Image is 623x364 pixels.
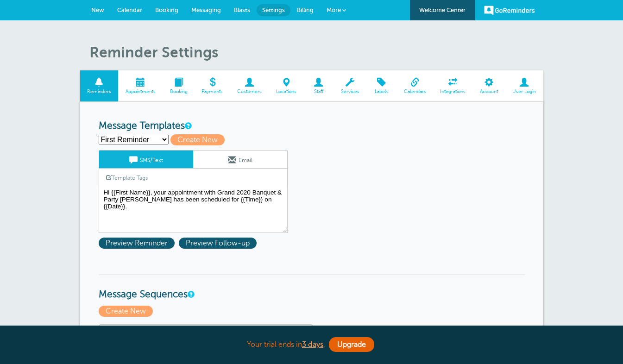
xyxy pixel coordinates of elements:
span: Messaging [191,6,221,13]
a: Locations [269,70,304,101]
span: More [327,6,341,13]
span: Customers [235,89,264,94]
a: This is the wording for your reminder and follow-up messages. You can create multiple templates i... [185,123,190,129]
span: Payments [199,89,226,94]
a: User Login [505,70,543,101]
a: Preview Reminder [99,239,179,247]
span: Reminders [85,89,114,94]
a: SMS/Text [99,151,193,168]
span: Labels [371,89,392,94]
span: Preview Follow-up [179,238,257,249]
a: Customers [230,70,269,101]
a: Booking [163,70,195,101]
span: Billing [297,6,314,13]
textarea: Hi {{First Name}}, your appointment with Grand 2020 Banquet & Party [PERSON_NAME] has been schedu... [99,187,288,233]
span: Calendar [117,6,142,13]
a: Create New [99,307,155,315]
a: Appointments [118,70,163,101]
span: User Login [510,89,539,94]
a: Upgrade [329,337,374,352]
span: Booking [155,6,178,13]
span: Preview Reminder [99,238,175,249]
h3: Message Sequences [99,274,525,301]
span: Locations [274,89,299,94]
span: Booking [167,89,190,94]
a: Template Tags [99,169,155,187]
div: Your trial ends in . [80,335,543,355]
span: Settings [262,6,285,13]
a: Services [334,70,366,101]
span: Staff [308,89,329,94]
h1: Reminder Settings [89,44,543,61]
span: Create New [170,134,225,145]
a: Calendars [396,70,433,101]
span: Services [338,89,362,94]
span: Calendars [401,89,428,94]
a: Account [473,70,505,101]
span: New [91,6,104,13]
a: Staff [303,70,334,101]
a: Integrations [433,70,473,101]
span: Integrations [438,89,468,94]
span: Appointments [123,89,158,94]
a: Settings [257,4,290,16]
a: Message Sequences allow you to setup multiple reminder schedules that can use different Message T... [188,291,193,297]
span: Blasts [234,6,250,13]
a: Preview Follow-up [179,239,259,247]
a: 3 days [302,340,323,349]
span: Account [478,89,501,94]
span: Create New [99,306,153,317]
a: Email [193,151,287,168]
a: Create New [170,136,229,144]
a: Labels [366,70,396,101]
a: Payments [195,70,230,101]
h3: Message Templates [99,120,525,132]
